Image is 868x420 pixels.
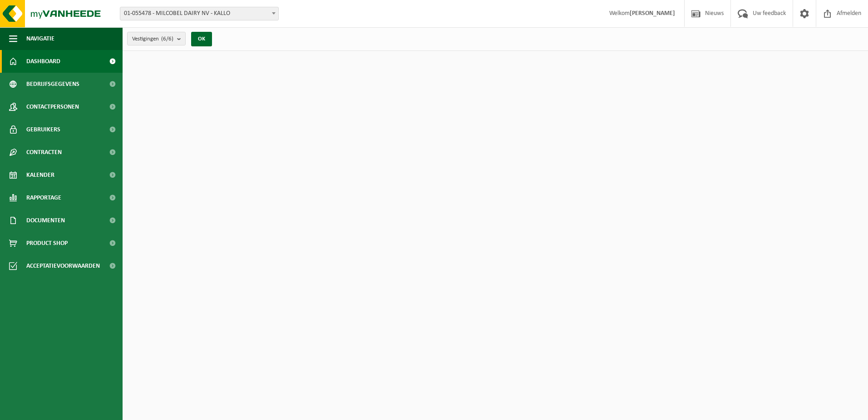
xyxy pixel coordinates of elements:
span: Contactpersonen [26,95,79,118]
span: Contracten [26,141,62,164]
span: Acceptatievoorwaarden [26,255,100,277]
span: Rapportage [26,186,61,209]
button: Vestigingen(6/6) [127,32,186,45]
span: Vestigingen [132,32,173,46]
span: 01-055478 - MILCOBEL DAIRY NV - KALLO [120,7,279,20]
span: 01-055478 - MILCOBEL DAIRY NV - KALLO [120,7,278,20]
span: Product Shop [26,232,68,255]
span: Dashboard [26,50,60,73]
span: Gebruikers [26,118,60,141]
span: Kalender [26,164,54,186]
span: Navigatie [26,27,54,50]
button: OK [191,32,212,46]
strong: [PERSON_NAME] [630,10,675,17]
span: Bedrijfsgegevens [26,73,79,95]
span: Documenten [26,209,65,232]
count: (6/6) [161,36,173,42]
